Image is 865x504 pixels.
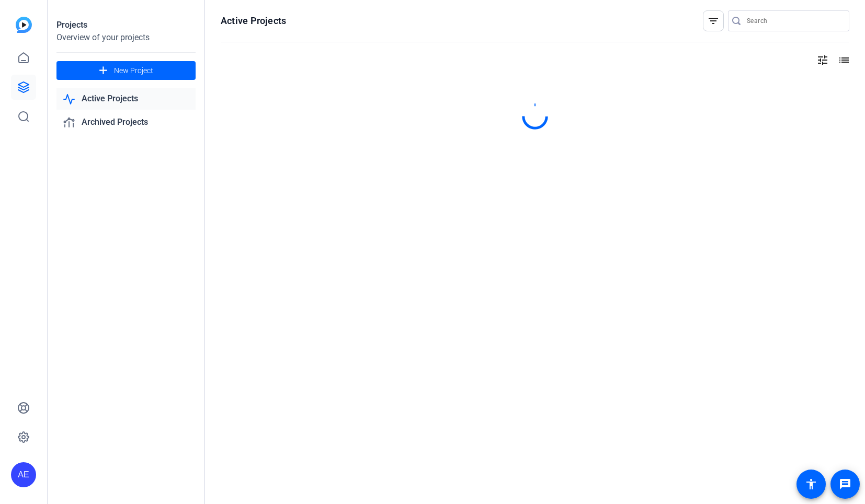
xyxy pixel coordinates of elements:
[56,61,196,80] button: New Project
[839,478,851,490] mat-icon: message
[707,15,720,27] mat-icon: filter_list
[221,15,286,27] h1: Active Projects
[56,88,196,110] a: Active Projects
[816,54,829,66] mat-icon: tune
[56,19,196,31] div: Projects
[11,462,36,487] div: AE
[114,65,153,76] span: New Project
[56,31,196,44] div: Overview of your projects
[97,64,110,77] mat-icon: add
[16,17,32,33] img: blue-gradient.svg
[747,15,841,27] input: Search
[56,112,196,133] a: Archived Projects
[837,54,849,66] mat-icon: list
[805,478,817,490] mat-icon: accessibility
